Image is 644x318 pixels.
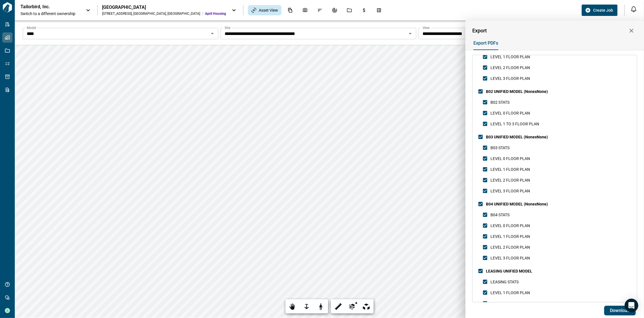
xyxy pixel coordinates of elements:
span: LEVEL 0 FLOOR PLAN [490,156,530,161]
span: LEVEL 1 FLOOR PLAN [490,234,530,239]
span: LEASING STATS [490,280,519,284]
span: B02 UNIFIED MODEL (NonexNone) [486,89,548,94]
span: B03 UNIFIED MODEL (NonexNone) [486,135,548,139]
span: LEVEL 3 FLOOR PLAN [490,256,530,260]
div: Open Intercom Messenger [625,299,638,312]
span: LEVEL 1 TO 3 FLOOR PLAN [490,122,539,126]
span: Export [472,28,487,34]
span: LEVEL 2 FLOOR PLAN [490,178,530,182]
span: LEVEL 1 FLOOR PLAN [490,167,530,172]
span: LEVEL 0 FLOOR PLAN [490,111,530,115]
span: B04 STATS [490,213,510,217]
span: LEVEL 2 FLOOR PLAN [490,65,530,70]
div: base tabs [468,36,637,50]
span: LEVEL 0 FLOOR PLAN [490,223,530,228]
span: LEVEL 3 FLOOR PLAN [490,76,530,81]
span: Download [610,308,630,313]
span: LEVEL 2 FLOOR PLAN [490,245,530,250]
span: LEASING UNIFIED MODEL [486,269,532,273]
span: LEVEL 1 FLOOR PLAN [490,290,530,295]
button: Download [604,306,636,315]
span: B02 STATS [490,100,510,105]
span: LEVEL 1 FLOOR PLAN [490,55,530,59]
span: B03 STATS [490,146,510,150]
span: LEVEL 3 FLOOR PLAN [490,189,530,193]
span: B04 UNIFIED MODEL (NonexNone) [486,202,548,206]
span: Export PDFs [473,40,498,46]
span: LEVEL 2 FLOOR PLAN [490,301,530,306]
